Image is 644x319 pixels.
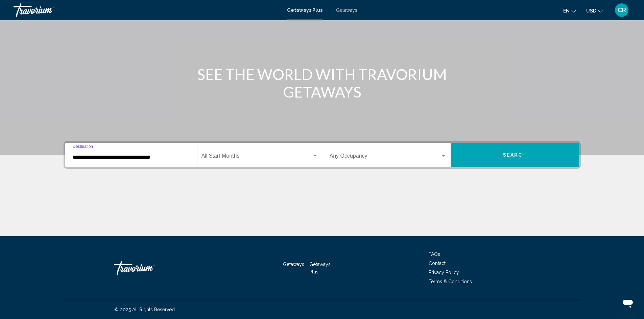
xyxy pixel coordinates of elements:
[586,8,596,14] span: USD
[429,279,472,284] a: Terms & Conditions
[429,261,446,266] a: Contact
[617,292,639,314] iframe: Button to launch messaging window
[114,258,182,278] a: Travorium
[65,143,579,167] div: Search widget
[429,270,459,275] a: Privacy Policy
[114,307,176,312] span: © 2025 All Rights Reserved.
[451,143,579,167] button: Search
[613,3,630,17] button: User Menu
[563,6,576,16] button: Change language
[14,3,280,17] a: Travorium
[195,65,449,101] h1: SEE THE WORLD WITH TRAVORIUM GETAWAYS
[618,7,626,14] span: CR
[586,6,603,16] button: Change currency
[429,251,440,257] a: FAQs
[283,262,304,267] a: Getaways
[336,7,357,13] a: Getaways
[287,7,323,13] a: Getaways Plus
[309,262,331,274] a: Getaways Plus
[503,153,527,158] span: Search
[563,8,570,14] span: en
